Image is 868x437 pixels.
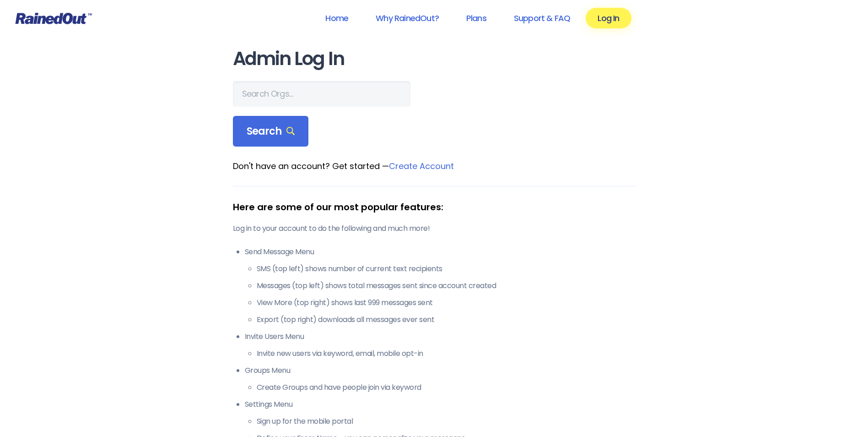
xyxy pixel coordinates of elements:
h1: Admin Log In [233,49,636,69]
li: Groups Menu [245,365,636,393]
a: Support & FAQ [502,8,582,28]
li: Messages (top left) shows total messages sent since account created [257,280,636,291]
li: Sign up for the mobile portal [257,416,636,427]
a: Why RainedOut? [364,8,451,28]
li: Create Groups and have people join via keyword [257,382,636,393]
li: SMS (top left) shows number of current text recipients [257,263,636,274]
li: Invite Users Menu [245,331,636,359]
div: Here are some of our most popular features: [233,200,636,214]
li: Invite new users via keyword, email, mobile opt-in [257,348,636,359]
a: Create Account [389,160,454,172]
p: Log in to your account to do the following and much more! [233,223,636,234]
input: Search Orgs… [233,81,410,107]
li: Export (top right) downloads all messages ever sent [257,314,636,325]
span: Search [247,125,295,138]
a: Home [313,8,360,28]
li: Send Message Menu [245,246,636,325]
a: Plans [454,8,498,28]
a: Log In [586,8,631,28]
div: Search [233,116,309,147]
li: View More (top right) shows last 999 messages sent [257,297,636,308]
